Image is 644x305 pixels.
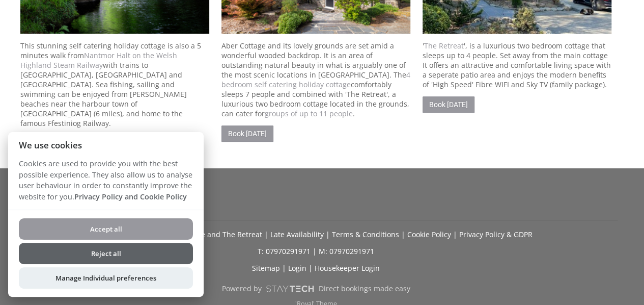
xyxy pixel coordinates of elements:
a: Housekeeper Login [315,263,380,273]
span: | [401,230,405,239]
p: This stunning self catering holiday cottage is also a 5 minutes walk from with trains to [GEOGRAP... [20,41,209,128]
a: Privacy Policy & GDPR [459,230,533,239]
button: Accept all [19,218,193,240]
a: Nantmor Halt on the Welsh Highland Steam Railway [20,50,177,70]
a: Login [288,263,306,273]
span: | [282,263,286,273]
p: Cookies are used to provide you with the best possible experience. They also allow us to analyse ... [8,158,204,210]
a: Sitemap [252,263,280,273]
p: Aber Cottage and its lovely grounds are set amid a wonderful wooded backdrop. It is an area of ou... [221,41,410,118]
span: | [453,230,457,239]
a: Privacy Policy and Cookie Policy [74,192,187,201]
a: T: 07970291971 [258,246,311,256]
button: Reject all [19,243,193,264]
p: ' ', is a luxurious two bedroom cottage that sleeps up to 4 people. Set away from the main cottag... [423,41,611,89]
a: groups of up to 11 people [265,109,353,118]
a: Late Availability [270,230,324,239]
span: | [309,263,313,273]
span: | [313,246,317,256]
a: M: 07970291971 [319,246,374,256]
a: Book [DATE] [221,125,273,142]
h2: We use cookies [8,140,204,150]
a: Book [DATE] [423,96,474,113]
img: scrumpy.png [265,283,314,295]
a: Powered byDirect bookings made easy [14,280,618,297]
a: The Retreat [424,41,464,50]
button: Manage Individual preferences [19,267,193,289]
a: Cookie Policy [407,230,451,239]
a: Terms & Conditions [332,230,399,239]
span: | [264,230,268,239]
span: | [326,230,330,239]
a: 4 bedroom self catering holiday cottage [221,70,410,89]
